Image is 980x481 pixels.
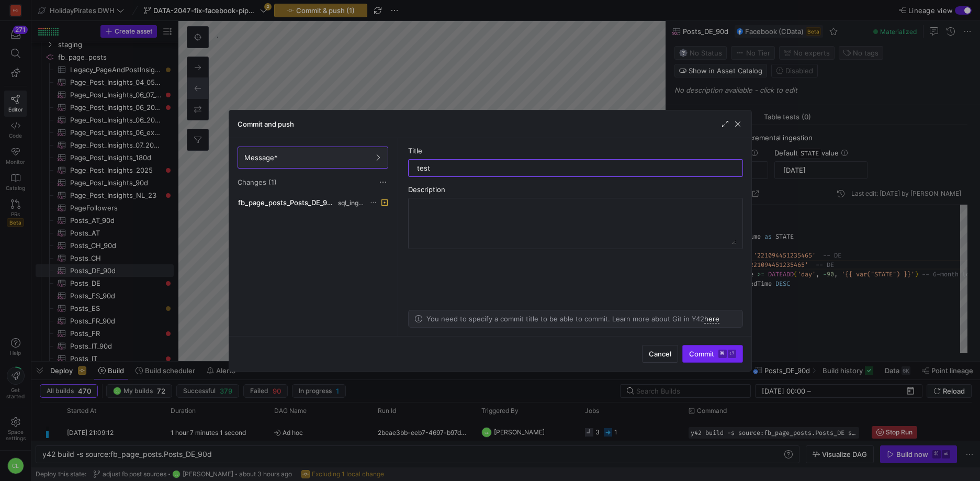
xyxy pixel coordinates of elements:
button: Commit⌘⏎ [682,345,743,363]
button: Cancel [642,345,678,363]
div: Description [408,185,743,194]
button: Message* [238,147,388,169]
span: Cancel [649,350,671,358]
span: fb_page_posts_Posts_DE_90d.sql [238,198,336,207]
button: fb_page_posts_Posts_DE_90d.sqlsql_ingest [235,196,390,209]
span: Changes (1) [238,178,277,186]
h3: Commit and push [238,120,294,128]
kbd: ⌘ [718,350,727,358]
p: You need to specify a commit title to be able to commit. Learn more about Git in Y42 [426,315,719,323]
span: Commit [689,350,736,358]
span: Message* [244,153,278,162]
kbd: ⏎ [728,350,736,358]
a: here [704,315,719,323]
span: sql_ingest [338,199,364,207]
span: Title [408,147,422,155]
